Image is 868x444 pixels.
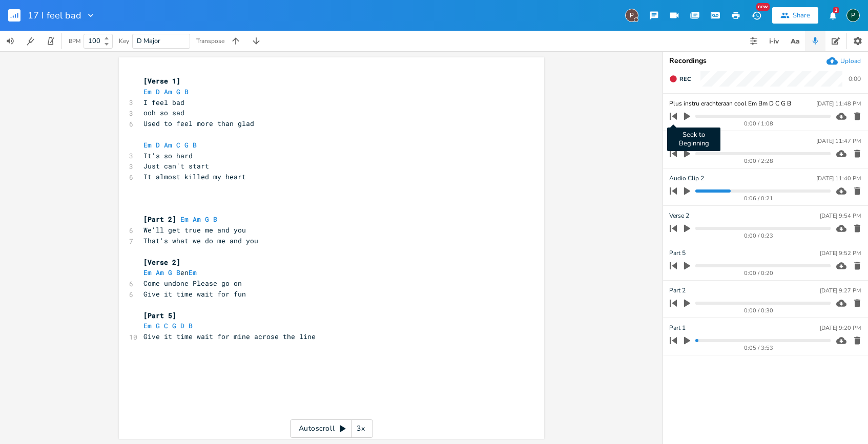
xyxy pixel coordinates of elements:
[164,87,172,96] span: Am
[176,140,180,150] span: C
[143,140,152,150] span: Em
[176,87,180,96] span: G
[665,71,695,87] button: Rec
[143,161,209,171] span: Just can't start
[189,321,193,330] span: B
[143,311,176,320] span: [Part 5]
[669,136,704,146] span: Audio Clip 1
[184,87,189,96] span: B
[180,321,184,330] span: D
[820,288,861,293] div: [DATE] 9:27 PM
[846,4,860,27] button: P
[687,158,831,164] div: 0:00 / 2:28
[822,6,843,25] button: 2
[816,138,861,144] div: [DATE] 11:47 PM
[189,268,197,277] span: Em
[168,268,172,277] span: G
[756,3,770,11] div: New
[687,308,831,313] div: 0:00 / 0:30
[143,119,254,128] span: Used to feel more than glad
[143,268,201,277] span: en
[687,270,831,276] div: 0:00 / 0:20
[28,11,81,20] span: 17 I feel bad
[143,289,246,299] span: Give it time wait for fun
[669,174,704,183] span: Audio Clip 2
[143,332,316,341] span: Give it time wait for mine acrose the line
[196,38,224,44] div: Transpose
[772,7,818,24] button: Share
[687,121,831,126] div: 0:00 / 1:08
[669,323,686,333] span: Part 1
[156,140,160,150] span: D
[156,268,164,277] span: Am
[184,140,189,150] span: G
[679,75,691,83] span: Rec
[833,7,839,13] div: 2
[143,268,152,277] span: Em
[137,36,160,46] span: D Major
[69,38,80,44] div: BPM
[849,76,861,82] div: 0:00
[143,76,180,86] span: [Verse 1]
[687,345,831,351] div: 0:05 / 3:53
[143,215,176,224] span: [Part 2]
[156,321,160,330] span: G
[669,211,689,221] span: Verse 2
[143,258,180,267] span: [Verse 2]
[820,325,861,331] div: [DATE] 9:20 PM
[143,108,184,117] span: ooh so sad
[119,38,129,44] div: Key
[816,176,861,181] div: [DATE] 11:40 PM
[687,233,831,239] div: 0:00 / 0:23
[290,419,373,438] div: Autoscroll
[669,286,686,295] span: Part 2
[176,268,180,277] span: B
[826,55,861,67] button: Upload
[143,151,193,160] span: It's so hard
[164,140,172,150] span: Am
[213,215,217,224] span: B
[193,140,197,150] span: B
[666,108,680,124] button: Seek to Beginning
[820,213,861,219] div: [DATE] 9:54 PM
[816,101,861,107] div: [DATE] 11:48 PM
[143,321,152,330] span: Em
[840,57,861,65] div: Upload
[669,57,862,65] div: Recordings
[352,419,370,438] div: 3x
[625,9,638,22] div: Piepo
[143,236,258,245] span: That's what we do me and you
[172,321,176,330] span: G
[793,11,810,20] div: Share
[143,87,152,96] span: Em
[164,321,168,330] span: C
[143,225,246,235] span: We'll get true me and you
[820,250,861,256] div: [DATE] 9:52 PM
[746,6,767,25] button: New
[143,279,242,288] span: Come undone Please go on
[669,248,686,258] span: Part 5
[156,87,160,96] span: D
[180,215,189,224] span: Em
[687,196,831,201] div: 0:06 / 0:21
[193,215,201,224] span: Am
[846,9,860,22] div: Piepo
[143,172,246,181] span: It almost killed my heart
[205,215,209,224] span: G
[143,98,184,107] span: I feel bad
